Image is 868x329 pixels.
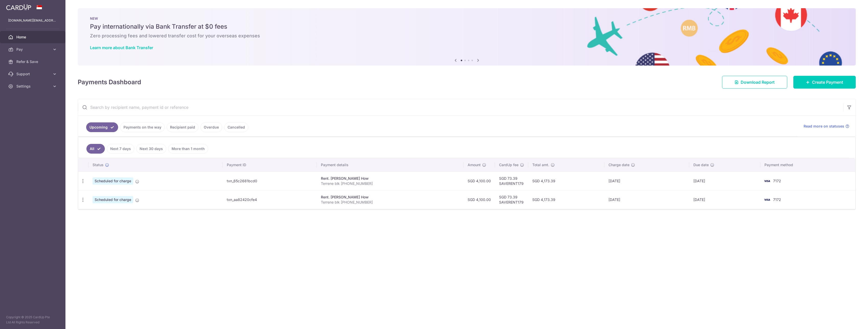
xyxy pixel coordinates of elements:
a: Read more on statuses [804,124,849,129]
td: [DATE] [604,190,689,209]
div: Rent. [PERSON_NAME] How [321,195,459,200]
span: Scheduled for charge [93,177,133,185]
p: Terrene blk [PHONE_NUMBER] [321,181,459,186]
td: [DATE] [689,172,760,190]
td: SGD 4,173.39 [528,190,604,209]
span: Due date [693,162,709,167]
a: Overdue [200,122,222,132]
input: Search by recipient name, payment id or reference [78,99,843,115]
img: Bank Card [762,178,772,184]
h4: Payments Dashboard [78,78,141,87]
a: Payments on the way [120,122,165,132]
a: More than 1 month [168,144,208,154]
img: CardUp [6,4,31,10]
th: Payment details [317,158,464,172]
td: SGD 73.39 SAVERENT179 [495,172,528,190]
td: SGD 4,173.39 [528,172,604,190]
p: NEW [90,16,843,20]
a: Upcoming [86,122,118,132]
span: Home [16,35,50,40]
span: CardUp fee [499,162,518,167]
a: Recipient paid [167,122,198,132]
th: Payment method [760,158,855,172]
td: SGD 4,100.00 [464,190,495,209]
span: Total amt. [532,162,549,167]
a: Download Report [722,76,787,89]
a: Next 7 days [107,144,134,154]
a: Create Payment [793,76,856,89]
td: SGD 73.39 SAVERENT179 [495,190,528,209]
th: Payment ID [223,158,317,172]
h5: Pay internationally via Bank Transfer at $0 fees [90,23,843,31]
span: Pay [16,47,50,52]
span: 7172 [773,197,781,202]
td: SGD 4,100.00 [464,172,495,190]
span: 7172 [773,179,781,183]
a: Cancelled [224,122,248,132]
img: Bank transfer banner [78,8,856,66]
span: Status [93,162,104,167]
span: Support [16,71,50,77]
span: Create Payment [812,79,843,85]
h6: Zero processing fees and lowered transfer cost for your overseas expenses [90,33,843,39]
a: Next 30 days [136,144,166,154]
p: Terrene blk [PHONE_NUMBER] [321,200,459,205]
td: [DATE] [604,172,689,190]
span: Settings [16,84,50,89]
td: txn_65c2681bcd0 [223,172,317,190]
a: Learn more about Bank Transfer [90,45,153,50]
p: [DOMAIN_NAME][EMAIL_ADDRESS][DOMAIN_NAME] [8,18,57,23]
span: Read more on statuses [804,124,844,129]
td: txn_aa82420cfe4 [223,190,317,209]
span: Scheduled for charge [93,196,133,203]
span: Charge date [608,162,629,167]
span: Refer & Save [16,59,50,64]
img: Bank Card [762,197,772,203]
a: All [86,144,105,154]
div: Rent. [PERSON_NAME] How [321,176,459,181]
span: Amount [468,162,481,167]
span: Download Report [741,79,775,85]
td: [DATE] [689,190,760,209]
